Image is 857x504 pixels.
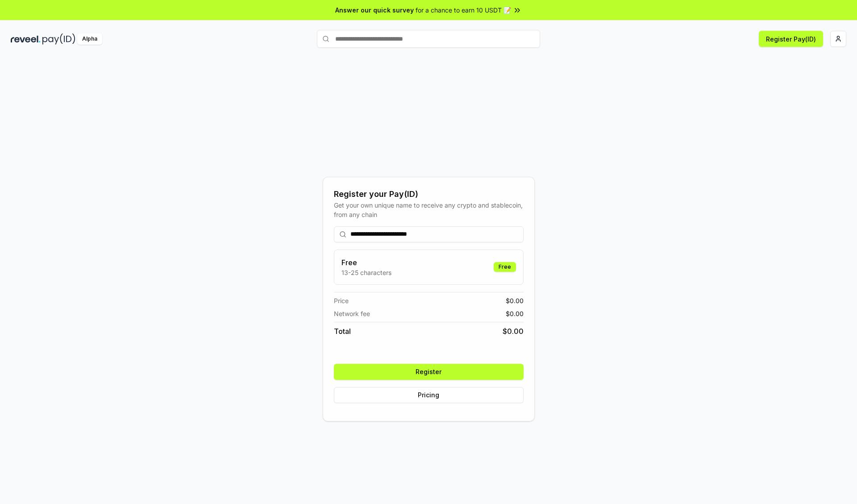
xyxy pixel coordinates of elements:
[506,309,524,318] span: $ 0.00
[334,200,524,219] div: Get your own unique name to receive any crypto and stablecoin, from any chain
[494,262,516,272] div: Free
[334,387,524,403] button: Pricing
[334,309,370,318] span: Network fee
[334,326,351,337] span: Total
[341,268,391,277] p: 13-25 characters
[334,296,349,305] span: Price
[42,33,75,45] img: pay_id
[77,33,102,45] div: Alpha
[335,5,414,15] span: Answer our quick survey
[506,296,524,305] span: $ 0.00
[341,257,391,268] h3: Free
[759,31,823,47] button: Register Pay(ID)
[334,364,524,380] button: Register
[416,5,511,15] span: for a chance to earn 10 USDT 📝
[334,188,524,200] div: Register your Pay(ID)
[11,33,41,45] img: reveel_dark
[503,326,524,337] span: $ 0.00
